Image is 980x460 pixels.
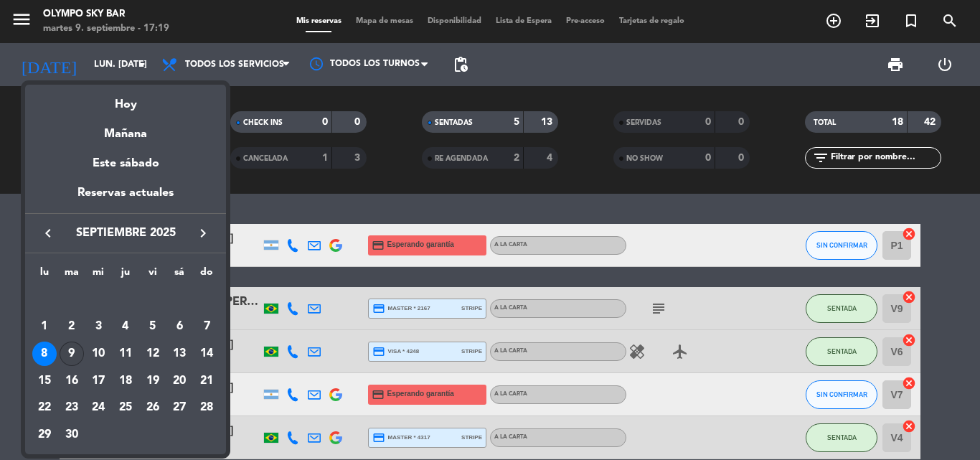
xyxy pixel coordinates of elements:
th: viernes [139,264,166,286]
div: 15 [32,369,57,393]
div: Hoy [25,85,226,114]
div: 27 [167,396,192,421]
button: keyboard_arrow_left [35,224,61,243]
div: 14 [194,342,219,366]
td: 2 de septiembre de 2025 [58,314,85,341]
div: 20 [167,369,192,393]
span: septiembre 2025 [61,224,190,243]
td: 29 de septiembre de 2025 [31,421,58,449]
td: 1 de septiembre de 2025 [31,314,58,341]
td: 24 de septiembre de 2025 [85,395,112,422]
div: 30 [60,423,84,447]
div: 22 [32,396,57,421]
td: 17 de septiembre de 2025 [85,367,112,395]
td: 5 de septiembre de 2025 [139,314,166,341]
div: Este sábado [25,144,226,184]
td: 14 de septiembre de 2025 [193,340,220,367]
div: 4 [113,314,138,339]
div: 7 [194,314,219,339]
div: 16 [60,369,84,393]
div: 29 [32,423,57,447]
div: 6 [167,314,192,339]
div: 18 [113,369,138,393]
div: 13 [167,342,192,366]
div: 28 [194,396,219,421]
div: 9 [60,342,84,366]
i: keyboard_arrow_left [39,225,57,242]
div: Mañana [25,114,226,144]
td: 21 de septiembre de 2025 [193,367,220,395]
th: domingo [193,264,220,286]
td: 26 de septiembre de 2025 [139,395,166,422]
th: lunes [31,264,58,286]
td: 3 de septiembre de 2025 [85,314,112,341]
td: 27 de septiembre de 2025 [166,395,194,422]
div: 2 [60,314,84,339]
div: 1 [32,314,57,339]
td: 9 de septiembre de 2025 [58,340,85,367]
div: 17 [86,369,110,393]
td: 19 de septiembre de 2025 [139,367,166,395]
div: 3 [86,314,110,339]
td: 13 de septiembre de 2025 [166,340,194,367]
td: 10 de septiembre de 2025 [85,340,112,367]
div: 10 [86,342,110,366]
td: SEP. [31,286,220,314]
th: miércoles [85,264,112,286]
td: 11 de septiembre de 2025 [112,340,139,367]
td: 16 de septiembre de 2025 [58,367,85,395]
td: 22 de septiembre de 2025 [31,395,58,422]
td: 23 de septiembre de 2025 [58,395,85,422]
button: keyboard_arrow_right [190,224,216,243]
td: 28 de septiembre de 2025 [193,395,220,422]
td: 18 de septiembre de 2025 [112,367,139,395]
div: 5 [141,314,165,339]
div: 11 [113,342,138,366]
td: 12 de septiembre de 2025 [139,340,166,367]
td: 4 de septiembre de 2025 [112,314,139,341]
td: 30 de septiembre de 2025 [58,421,85,449]
td: 8 de septiembre de 2025 [31,340,58,367]
td: 15 de septiembre de 2025 [31,367,58,395]
div: Reservas actuales [25,184,226,213]
div: 26 [141,396,165,421]
div: 21 [194,369,219,393]
div: 8 [32,342,57,366]
td: 6 de septiembre de 2025 [166,314,194,341]
td: 25 de septiembre de 2025 [112,395,139,422]
td: 20 de septiembre de 2025 [166,367,194,395]
i: keyboard_arrow_right [194,225,212,242]
div: 25 [113,396,138,421]
div: 23 [60,396,84,421]
th: martes [58,264,85,286]
td: 7 de septiembre de 2025 [193,314,220,341]
div: 19 [141,369,165,393]
th: jueves [112,264,139,286]
div: 12 [141,342,165,366]
div: 24 [86,396,110,421]
th: sábado [166,264,194,286]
